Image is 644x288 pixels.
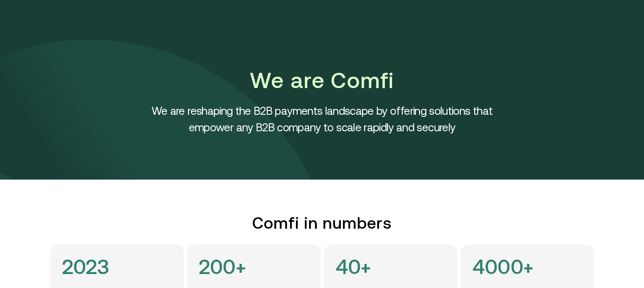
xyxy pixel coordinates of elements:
h4: 200+ [199,256,246,277]
h2: Comfi in numbers [50,213,594,233]
h1: We are Comfi [132,65,513,96]
h4: We are reshaping the B2B payments landscape by offering solutions that empower any B2B company to... [132,102,513,136]
h4: 2023 [62,256,110,277]
h4: 40+ [336,256,371,277]
h4: 4000+ [473,256,534,277]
